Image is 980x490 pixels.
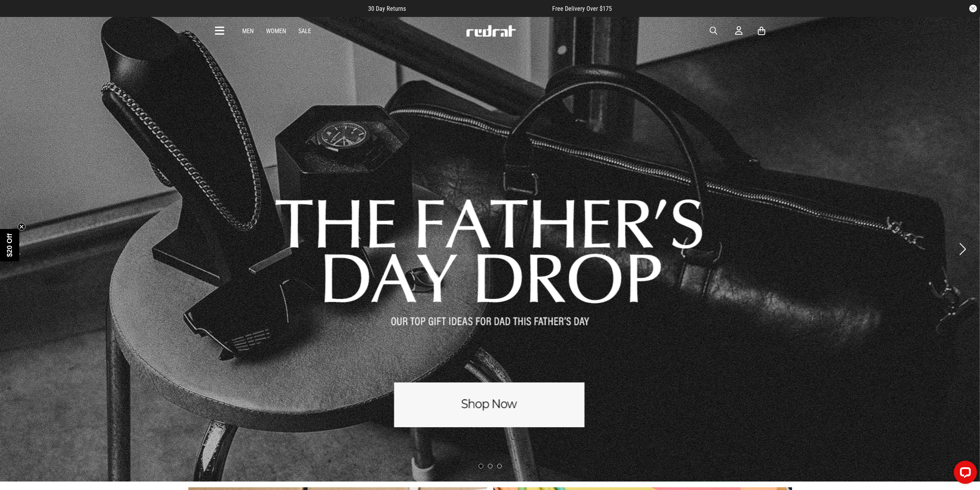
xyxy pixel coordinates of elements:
button: Next slide [957,241,968,258]
button: Close teaser [18,223,25,231]
iframe: Customer reviews powered by Trustpilot [421,5,537,12]
a: Women [266,27,286,35]
span: 30 Day Returns [368,5,406,12]
a: Men [242,27,254,35]
iframe: LiveChat chat widget [948,458,980,490]
span: Free Delivery Over $175 [552,5,612,12]
span: $20 Off [6,233,13,257]
a: Sale [298,27,311,35]
img: Redrat logo [466,25,516,37]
